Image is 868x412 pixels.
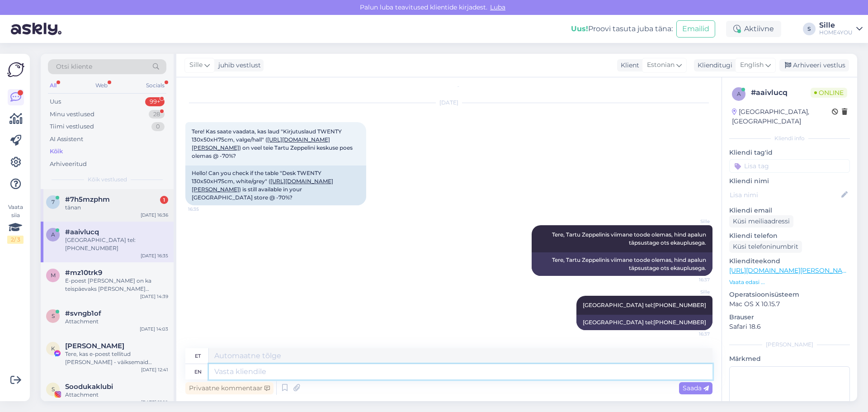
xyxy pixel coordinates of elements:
[7,203,24,244] div: Vaata siia
[729,322,850,331] p: Safari 18.6
[571,24,588,33] b: Uus!
[729,299,850,309] p: Mac OS X 10.15.7
[729,341,850,349] div: [PERSON_NAME]
[185,166,366,205] div: Hello! Can you check if the table "Desk TWENTY 130x50xH75cm, white/grey" ( ) is still available i...
[583,302,706,308] span: [GEOGRAPHIC_DATA] tel:[PHONE_NUMBER]
[7,61,24,78] img: Askly Logo
[576,315,712,330] div: [GEOGRAPHIC_DATA] tel:[PHONE_NUMBER]
[811,88,847,98] span: Online
[819,29,853,36] div: HOME4YOU
[65,228,99,236] span: #aaivlucq
[751,87,811,98] div: # aaivlucq
[65,204,168,212] div: tänan
[50,147,63,156] div: Kõik
[50,160,87,169] div: Arhiveeritud
[732,107,832,126] div: [GEOGRAPHIC_DATA], [GEOGRAPHIC_DATA]
[48,80,58,91] div: All
[729,266,854,275] a: [URL][DOMAIN_NAME][PERSON_NAME]
[729,206,850,215] p: Kliendi email
[141,399,168,406] div: [DATE] 12:10
[140,326,168,332] div: [DATE] 14:03
[729,354,850,364] p: Märkmed
[819,22,863,36] a: SilleHOME4YOU
[188,206,222,213] span: 16:35
[51,345,55,352] span: K
[729,278,850,286] p: Vaata edasi ...
[195,348,201,364] div: et
[819,22,853,29] div: Sille
[94,80,109,91] div: Web
[215,61,261,70] div: juhib vestlust
[729,176,850,186] p: Kliendi nimi
[487,3,508,11] span: Luba
[740,60,764,70] span: English
[52,199,55,205] span: 7
[50,110,94,119] div: Minu vestlused
[676,276,710,283] span: 16:37
[532,252,712,276] div: Tere, Tartu Zeppelinis viimane toode olemas, hind apalun täpsustage ots ekauplusega.
[88,175,127,184] span: Kõik vestlused
[65,277,168,293] div: E-poest [PERSON_NAME] on ka teispäevaks [PERSON_NAME] [PERSON_NAME].
[185,99,712,107] div: [DATE]
[65,309,101,317] span: #svngb1of
[65,269,102,277] span: #mz10trk9
[189,60,203,70] span: Sille
[683,384,709,392] span: Saada
[729,256,850,266] p: Klienditeekond
[194,364,202,379] div: en
[729,148,850,157] p: Kliendi tag'id
[571,24,673,34] div: Proovi tasuta juba täna:
[7,236,24,244] div: 2 / 3
[676,331,710,337] span: 16:37
[65,236,168,252] div: [GEOGRAPHIC_DATA] tel:[PHONE_NUMBER]
[50,97,61,106] div: Uus
[729,313,850,322] p: Brauser
[65,350,168,366] div: Tere, kas e-poest tellitud [PERSON_NAME] - väiksemaid esemeid, on võimalik tagastada ka [PERSON_N...
[676,218,710,225] span: Sille
[65,317,168,326] div: Attachment
[141,252,168,259] div: [DATE] 16:35
[729,290,850,299] p: Operatsioonisüsteem
[185,382,274,394] div: Privaatne kommentaar
[647,60,675,70] span: Estonian
[141,212,168,218] div: [DATE] 16:36
[50,135,83,144] div: AI Assistent
[617,61,639,70] div: Klient
[192,128,354,159] span: Tere! Kas saate vaadata, kas laud "Kirjutuslaud TWENTY 130x50xH75cm, valge/hall" ( ) on veel teie...
[50,122,94,131] div: Tiimi vestlused
[737,90,741,97] span: a
[52,313,55,319] span: s
[65,342,124,350] span: Kristi Tagam
[729,215,793,227] div: Küsi meiliaadressi
[803,23,816,35] div: S
[729,159,850,173] input: Lisa tag
[65,391,168,399] div: Attachment
[552,231,708,246] span: Tere, Tartu Zeppelinis viimane toode olemas, hind apalun täpsustage ots ekauplusega.
[149,110,165,119] div: 28
[694,61,732,70] div: Klienditugi
[51,272,56,279] span: m
[726,21,781,37] div: Aktiivne
[729,231,850,241] p: Kliendi telefon
[730,190,840,200] input: Lisa nimi
[56,62,92,71] span: Otsi kliente
[144,80,166,91] div: Socials
[52,386,55,393] span: S
[140,293,168,300] div: [DATE] 14:39
[160,196,168,204] div: 1
[65,383,113,391] span: Soodukaklubi
[65,195,110,204] span: #7h5mzphm
[676,289,710,295] span: Sille
[151,122,165,131] div: 0
[51,231,55,238] span: a
[141,366,168,373] div: [DATE] 12:41
[729,241,802,253] div: Küsi telefoninumbrit
[145,97,165,106] div: 99+
[676,20,715,38] button: Emailid
[779,59,849,71] div: Arhiveeri vestlus
[729,134,850,142] div: Kliendi info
